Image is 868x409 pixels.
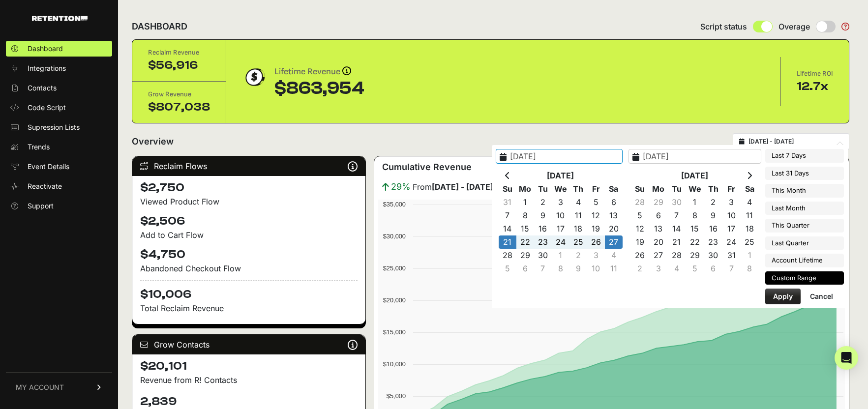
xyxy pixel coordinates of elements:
[140,213,358,229] h4: $2,506
[382,160,472,174] h3: Cumulative Revenue
[28,44,63,54] span: Dashboard
[6,198,112,214] a: Support
[722,182,741,196] th: Fr
[686,196,704,209] td: 1
[686,249,704,262] td: 29
[140,302,358,314] p: Total Reclaim Revenue
[140,180,358,196] h4: $2,750
[741,249,759,262] td: 1
[605,209,623,222] td: 13
[765,271,844,285] li: Custom Range
[631,209,649,222] td: 5
[700,21,747,32] span: Script status
[741,182,759,196] th: Sa
[605,262,623,275] td: 11
[587,235,605,249] td: 26
[6,139,112,155] a: Trends
[387,392,406,400] text: $5,000
[667,235,686,249] td: 21
[704,262,722,275] td: 6
[499,222,516,235] td: 14
[704,182,722,196] th: Th
[704,249,722,262] td: 30
[140,196,358,207] div: Viewed Product Flow
[797,79,833,94] div: 12.7x
[383,360,405,368] text: $10,000
[569,196,587,209] td: 4
[534,196,552,209] td: 2
[552,182,569,196] th: We
[631,235,649,249] td: 19
[6,372,112,402] a: MY ACCOUNT
[569,209,587,222] td: 11
[6,80,112,96] a: Contacts
[631,262,649,275] td: 2
[649,222,667,235] td: 13
[722,209,741,222] td: 10
[569,262,587,275] td: 9
[516,235,534,249] td: 22
[140,247,358,263] h4: $4,750
[148,48,210,58] div: Reclaim Revenue
[722,196,741,209] td: 3
[605,235,623,249] td: 27
[552,249,569,262] td: 1
[835,346,858,370] div: Open Intercom Messenger
[741,222,759,235] td: 18
[383,328,405,336] text: $15,000
[765,202,844,215] li: Last Month
[649,209,667,222] td: 6
[778,21,810,32] span: Overage
[765,184,844,198] li: This Month
[704,235,722,249] td: 23
[797,69,833,79] div: Lifetime ROI
[391,180,411,194] span: 29%
[722,249,741,262] td: 31
[649,182,667,196] th: Mo
[741,196,759,209] td: 4
[534,222,552,235] td: 16
[499,209,516,222] td: 7
[667,249,686,262] td: 28
[587,209,605,222] td: 12
[28,181,62,191] span: Reactivate
[516,182,534,196] th: Mo
[132,156,365,176] div: Reclaim Flows
[499,249,516,262] td: 28
[534,262,552,275] td: 7
[6,41,112,57] a: Dashboard
[499,182,516,196] th: Su
[587,262,605,275] td: 10
[148,89,210,99] div: Grow Revenue
[605,222,623,235] td: 20
[686,262,704,275] td: 5
[649,169,741,182] th: [DATE]
[686,222,704,235] td: 15
[765,219,844,233] li: This Quarter
[667,182,686,196] th: Tu
[667,209,686,222] td: 7
[499,262,516,275] td: 5
[274,65,364,79] div: Lifetime Revenue
[242,65,267,89] img: dollar-coin-05c43ed7efb7bc0c12610022525b4bbbb207c7efeef5aecc26f025e68dcafac9.png
[516,196,534,209] td: 1
[148,99,210,115] div: $807,038
[28,201,54,211] span: Support
[741,262,759,275] td: 8
[140,358,358,374] h4: $20,101
[631,249,649,262] td: 26
[765,149,844,163] li: Last 7 Days
[552,235,569,249] td: 24
[587,182,605,196] th: Fr
[383,201,405,208] text: $35,000
[28,83,57,93] span: Contacts
[28,63,66,73] span: Integrations
[649,196,667,209] td: 29
[28,162,69,172] span: Event Details
[704,209,722,222] td: 9
[667,262,686,275] td: 4
[569,249,587,262] td: 2
[274,79,364,98] div: $863,954
[516,262,534,275] td: 6
[569,222,587,235] td: 18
